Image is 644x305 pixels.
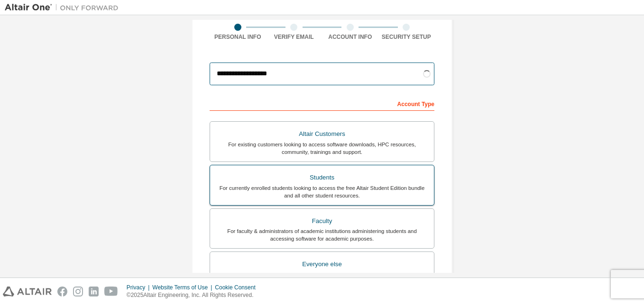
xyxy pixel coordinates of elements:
div: For individuals, businesses and everyone else looking to try Altair software and explore our prod... [216,271,428,286]
p: © 2025 Altair Engineering, Inc. All Rights Reserved. [127,291,261,299]
div: Cookie Consent [215,284,261,291]
img: instagram.svg [73,287,83,296]
div: Security Setup [378,33,435,41]
div: Personal Info [210,33,266,41]
img: youtube.svg [104,287,118,296]
img: facebook.svg [57,287,67,296]
div: Website Terms of Use [152,284,215,291]
img: altair_logo.svg [3,287,52,296]
div: Verify Email [266,33,322,41]
div: For currently enrolled students looking to access the free Altair Student Edition bundle and all ... [216,184,428,199]
img: Altair One [5,3,123,12]
div: For existing customers looking to access software downloads, HPC resources, community, trainings ... [216,141,428,156]
div: Faculty [216,215,428,228]
div: Altair Customers [216,127,428,141]
img: linkedin.svg [89,287,99,296]
div: For faculty & administrators of academic institutions administering students and accessing softwa... [216,227,428,242]
div: Account Type [210,96,434,111]
div: Everyone else [216,258,428,271]
div: Students [216,171,428,184]
div: Privacy [127,284,152,291]
div: Account Info [322,33,378,41]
